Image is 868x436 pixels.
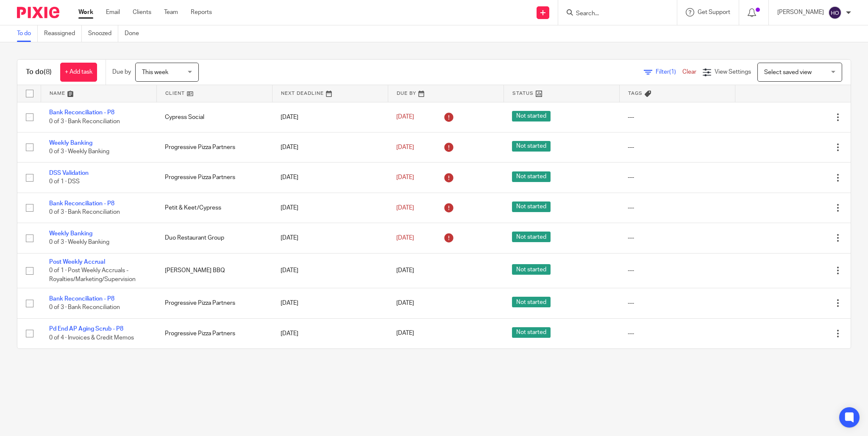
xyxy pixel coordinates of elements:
span: (1) [669,69,676,75]
span: [DATE] [396,144,414,150]
td: Cypress Social [156,102,272,132]
a: Post Weekly Accrual [49,259,105,265]
a: Bank Reconciliation - P8 [49,110,114,116]
div: --- [628,234,726,242]
span: [DATE] [396,205,414,211]
a: Clear [682,69,696,75]
td: [DATE] [272,223,388,253]
div: --- [628,204,726,212]
td: Progressive Pizza Partners [156,318,272,348]
td: [DATE] [272,163,388,193]
span: Filter [656,69,682,75]
span: [DATE] [396,114,414,120]
h1: To do [26,68,52,77]
a: Weekly Banking [49,231,92,237]
span: Tags [628,91,643,96]
td: [DATE] [272,318,388,348]
a: Bank Reconciliation - P8 [49,296,114,302]
a: Snoozed [88,25,118,42]
div: --- [628,266,726,275]
span: [DATE] [396,268,414,273]
span: [DATE] [396,235,414,241]
a: + Add task [60,63,97,82]
span: Not started [512,111,551,121]
span: 0 of 3 · Bank Reconciliation [49,119,120,124]
a: Done [125,25,145,42]
td: [DATE] [272,102,388,132]
a: DSS Validation [49,170,89,176]
span: Get Support [698,9,730,15]
span: 0 of 1 · Post Weekly Accruals - Royalties/Marketing/Supervision [49,268,136,282]
a: Pd End AP Aging Scrub - P8 [49,326,123,332]
span: Not started [512,232,551,242]
div: --- [628,143,726,152]
td: [PERSON_NAME] BBQ [156,253,272,288]
td: Progressive Pizza Partners [156,288,272,318]
td: Petit & Keet/Cypress [156,193,272,223]
input: Search [575,10,651,18]
span: 0 of 1 · DSS [49,179,80,185]
div: --- [628,299,726,307]
span: 0 of 4 · Invoices & Credit Memos [49,335,134,341]
a: Bank Reconciliation - P8 [49,201,114,207]
span: 0 of 3 · Weekly Banking [49,240,109,246]
a: Weekly Banking [49,140,92,146]
span: Not started [512,297,551,307]
span: Not started [512,141,551,152]
p: [PERSON_NAME] [777,8,824,17]
a: Reassigned [44,25,82,42]
a: To do [17,25,38,42]
img: Pixie [17,7,59,18]
span: Not started [512,171,551,182]
a: Work [78,8,93,17]
a: Clients [133,8,151,17]
td: Progressive Pizza Partners [156,163,272,193]
div: --- [628,113,726,121]
span: Not started [512,201,551,212]
span: [DATE] [396,300,414,306]
a: Email [106,8,120,17]
td: [DATE] [272,253,388,288]
span: Not started [512,264,551,275]
span: 0 of 3 · Bank Reconciliation [49,304,120,310]
a: Reports [191,8,212,17]
div: --- [628,173,726,182]
span: This week [142,69,168,75]
span: 0 of 3 · Weekly Banking [49,149,109,155]
div: --- [628,329,726,338]
span: [DATE] [396,174,414,180]
span: 0 of 3 · Bank Reconciliation [49,209,120,215]
td: [DATE] [272,193,388,223]
span: Select saved view [764,69,812,75]
span: Not started [512,327,551,338]
td: [DATE] [272,288,388,318]
td: Duo Restaurant Group [156,223,272,253]
a: Team [164,8,178,17]
td: Progressive Pizza Partners [156,132,272,162]
span: (8) [44,69,52,75]
p: Due by [112,68,131,76]
span: View Settings [715,69,751,75]
img: svg%3E [828,6,842,19]
td: [DATE] [272,132,388,162]
span: [DATE] [396,331,414,337]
